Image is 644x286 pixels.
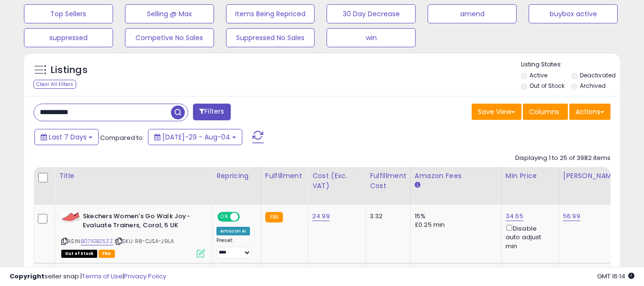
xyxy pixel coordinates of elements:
[506,223,552,251] div: Disable auto adjust min
[370,212,403,221] div: 3.32
[370,171,407,191] div: Fulfillment Cost
[515,154,610,163] div: Displaying 1 to 25 of 3982 items
[83,212,199,232] b: Skechers Women's Go Walk Joy-Evaluate Trainers, Coral, 5 UK
[428,4,517,23] button: amend
[34,129,99,145] button: Last 7 Days
[415,212,494,221] div: 15%
[226,4,315,23] button: Items Being Repriced
[415,221,494,229] div: £0.25 min
[569,104,610,120] button: Actions
[125,4,214,23] button: Selling @ Max
[563,171,620,181] div: [PERSON_NAME]
[580,71,616,79] label: Deactivated
[10,272,45,281] strong: Copyright
[114,237,174,245] span: | SKU: R8-CJSA-J9LA
[530,82,565,90] label: Out of Stock
[61,212,80,223] img: 41ybRpvZSLL._SL40_.jpg
[327,28,416,47] button: win
[10,272,166,281] div: seller snap | |
[81,237,113,245] a: B071GB25ZZ
[82,272,123,281] a: Terms of Use
[34,80,76,89] div: Clear All Filters
[24,4,113,23] button: Top Sellers
[530,71,547,79] label: Active
[24,28,113,47] button: suppressed
[265,212,283,222] small: FBA
[51,64,88,77] h5: Listings
[99,250,115,258] span: FBA
[124,272,166,281] a: Privacy Policy
[216,237,254,259] div: Preset:
[580,82,606,90] label: Archived
[61,250,97,258] span: All listings that are currently out of stock and unavailable for purchase on Amazon
[597,272,634,281] span: 2025-08-12 16:14 GMT
[193,104,230,120] button: Filters
[472,104,521,120] button: Save View
[216,227,250,235] div: Amazon AI
[523,104,568,120] button: Columns
[506,171,555,181] div: Min Price
[238,213,254,221] span: OFF
[327,4,416,23] button: 30 Day Decrease
[49,132,87,142] span: Last 7 Days
[125,28,214,47] button: Competive No Sales
[312,171,362,191] div: Cost (Exc. VAT)
[415,171,497,181] div: Amazon Fees
[529,4,618,23] button: buybox active
[521,60,620,69] p: Listing States:
[506,212,523,221] a: 34.65
[59,171,208,181] div: Title
[265,171,304,181] div: Fulfillment
[312,212,330,221] a: 24.99
[226,28,315,47] button: Suppressed No Sales
[216,171,257,181] div: Repricing
[162,132,230,142] span: [DATE]-29 - Aug-04
[218,213,230,221] span: ON
[415,181,420,190] small: Amazon Fees.
[100,133,144,142] span: Compared to:
[563,212,580,221] a: 56.99
[529,107,559,117] span: Columns
[61,212,205,256] div: ASIN:
[148,129,242,145] button: [DATE]-29 - Aug-04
